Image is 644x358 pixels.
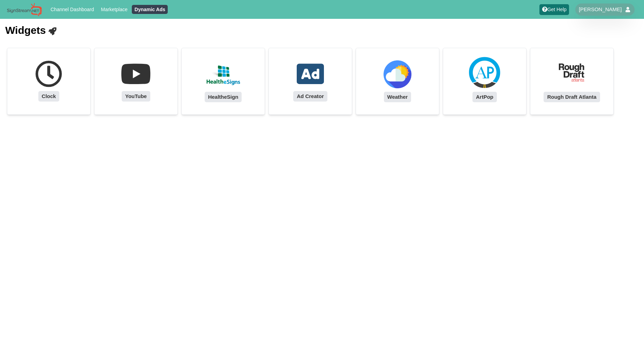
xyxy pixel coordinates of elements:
[122,91,150,102] div: YouTube
[205,92,242,102] div: HealtheSign
[443,57,526,102] a: ArtPop
[182,60,265,102] a: HealtheSign
[356,60,439,102] a: Weather
[5,25,46,36] div: Widgets
[530,57,613,102] a: Rough Draft Atlanta
[7,3,42,16] img: Sign Stream.NET
[206,60,241,88] img: Widget health e sign logo
[609,325,644,358] iframe: Chat Widget
[384,60,411,88] img: Cloudy
[472,92,497,102] div: ArtPop
[98,5,130,14] a: Marketplace
[579,6,622,13] span: [PERSON_NAME]
[48,5,97,14] a: Channel Dashboard
[544,92,600,102] div: Rough Draft Atlanta
[269,60,352,102] a: Ad Creator
[293,91,327,102] div: Ad Creator
[556,57,588,88] img: Rough draft atlanta
[132,5,168,14] a: Dynamic Ads
[38,91,60,102] div: Clock
[469,57,500,88] img: Artpop
[94,60,177,102] a: YouTube
[7,60,90,102] a: Clock
[539,4,569,15] a: Get Help
[384,92,411,102] div: Weather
